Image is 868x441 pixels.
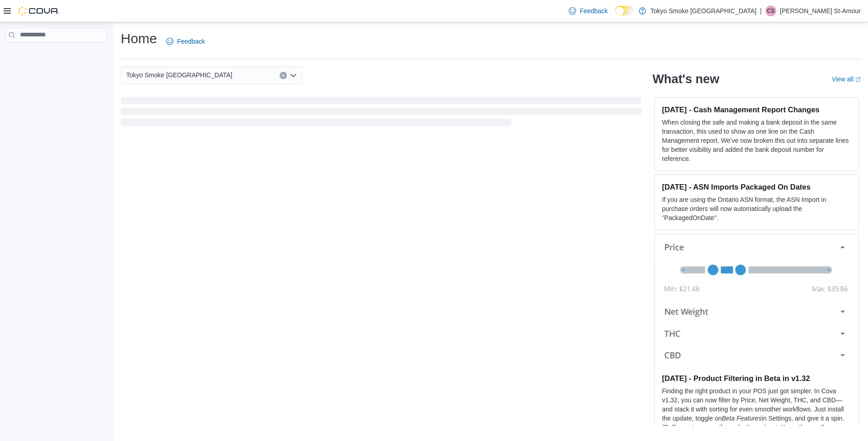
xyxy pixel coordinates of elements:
[765,5,776,16] div: Chloe St-Amour
[290,72,297,79] button: Open list of options
[662,105,851,114] h3: [DATE] - Cash Management Report Changes
[651,5,757,16] p: Tokyo Smoke [GEOGRAPHIC_DATA]
[565,2,611,20] a: Feedback
[652,72,719,86] h2: What's new
[855,77,861,82] svg: External link
[662,374,851,383] h3: [DATE] - Product Filtering in Beta in v1.32
[662,182,851,191] h3: [DATE] - ASN Imports Packaged On Dates
[121,30,157,48] h1: Home
[580,6,607,15] span: Feedback
[177,37,205,46] span: Feedback
[722,415,762,422] em: Beta Features
[126,70,232,80] span: Tokyo Smoke [GEOGRAPHIC_DATA]
[662,195,851,222] p: If you are using the Ontario ASN format, the ASN Import in purchase orders will now automatically...
[163,32,208,50] a: Feedback
[760,5,762,16] p: |
[121,99,641,128] span: Loading
[615,6,634,15] input: Dark Mode
[662,118,851,163] p: When closing the safe and making a bank deposit in the same transaction, this used to show as one...
[280,72,287,79] button: Clear input
[18,6,59,15] img: Cova
[767,5,775,16] span: CS
[5,44,107,66] nav: Complex example
[780,5,861,16] p: [PERSON_NAME] St-Amour
[662,386,851,432] p: Finding the right product in your POS just got simpler. In Cova v1.32, you can now filter by Pric...
[832,75,861,83] a: View allExternal link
